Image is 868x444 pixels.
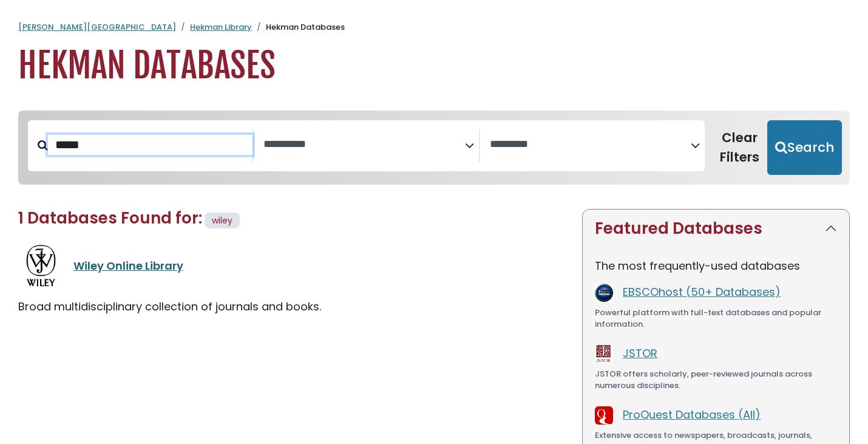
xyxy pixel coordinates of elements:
[48,135,253,155] input: Search database by title or keyword
[623,346,657,361] a: JSTOR
[595,368,837,392] div: JSTOR offers scholarly, peer-reviewed journals across numerous disciplines.
[18,207,202,229] span: 1 Databases Found for:
[73,258,183,273] a: Wiley Online Library
[712,120,767,175] button: Clear Filters
[623,284,781,299] a: EBSCOhost (50+ Databases)
[212,214,232,227] span: wiley
[190,21,252,33] a: Hekman Library
[18,111,850,185] nav: Search filters
[18,21,176,33] a: [PERSON_NAME][GEOGRAPHIC_DATA]
[767,120,842,175] button: Submit for Search Results
[595,307,837,330] div: Powerful platform with full-text databases and popular information.
[18,298,568,315] div: Broad multidisciplinary collection of journals and books.
[18,46,850,86] h1: Hekman Databases
[623,407,761,422] a: ProQuest Databases (All)
[595,258,837,274] p: The most frequently-used databases
[263,138,464,151] textarea: Search
[252,21,345,33] li: Hekman Databases
[490,138,691,151] textarea: Search
[583,210,849,248] button: Featured Databases
[18,21,850,33] nav: breadcrumb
